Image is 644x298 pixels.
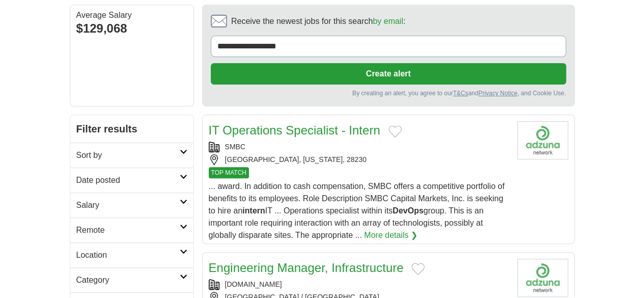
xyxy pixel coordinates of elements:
[70,168,193,193] a: Date posted
[76,249,180,261] h2: Location
[76,149,180,161] h2: Sort by
[76,199,180,211] h2: Salary
[517,259,568,297] img: Company logo
[70,193,193,218] a: Salary
[76,224,180,236] h2: Remote
[76,11,187,19] div: Average Salary
[70,115,193,143] h2: Filter results
[209,182,505,239] span: ... award. In addition to cash compensation, SMBC offers a competitive portfolio of benefits to i...
[209,142,509,152] div: SMBC
[478,90,517,97] a: Privacy Notice
[211,89,566,98] div: By creating an alert, you agree to our and , and Cookie Use.
[209,154,509,165] div: [GEOGRAPHIC_DATA], [US_STATE], 28230
[209,261,404,275] a: Engineering Manager, Infrastructure
[70,242,193,267] a: Location
[76,174,180,186] h2: Date posted
[388,125,402,138] button: Add to favorite jobs
[209,279,509,290] div: [DOMAIN_NAME]
[209,123,380,137] a: IT Operations Specialist - Intern
[70,267,193,292] a: Category
[517,121,568,159] img: Company logo
[453,90,468,97] a: T&Cs
[364,229,417,241] a: More details ❯
[209,167,249,178] span: TOP MATCH
[373,17,403,25] a: by email
[411,263,425,275] button: Add to favorite jobs
[231,15,405,28] span: Receive the newest jobs for this search :
[70,218,193,242] a: Remote
[211,63,566,85] button: Create alert
[70,143,193,168] a: Sort by
[76,19,187,38] div: $129,068
[242,206,265,215] strong: intern
[76,274,180,286] h2: Category
[393,206,423,215] strong: DevOps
